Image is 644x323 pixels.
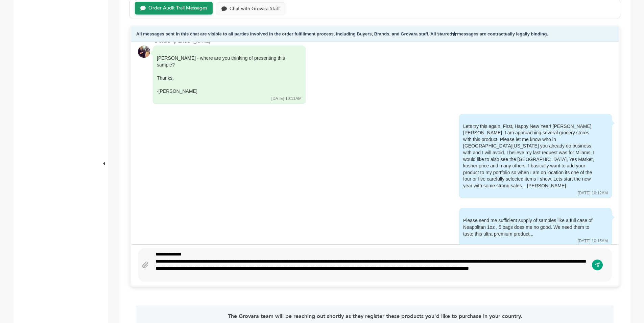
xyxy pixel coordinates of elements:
div: Thanks, [157,75,292,82]
div: Order Audit Trail Messages [148,5,207,11]
div: Lets try this again. First, Happy New Year! [PERSON_NAME] [PERSON_NAME]. I am approaching several... [463,123,598,189]
div: [DATE] 10:12AM [578,190,608,196]
div: [PERSON_NAME] - where are you thinking of presenting this sample? [157,55,292,95]
div: All messages sent in this chat are visible to all parties involved in the order fulfillment proce... [131,27,619,42]
div: [DATE] 10:11AM [271,96,302,102]
p: The Grovara team will be reaching out shortly as they register these products you'd like to purch... [155,312,594,320]
div: Please send me sufficient supply of samples like a full case of Neapolitan 1oz , 5 bags does me n... [463,217,598,237]
div: [DATE] 10:15AM [578,238,608,244]
div: Chat with Grovara Staff [230,6,280,12]
div: -[PERSON_NAME] [157,88,292,95]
